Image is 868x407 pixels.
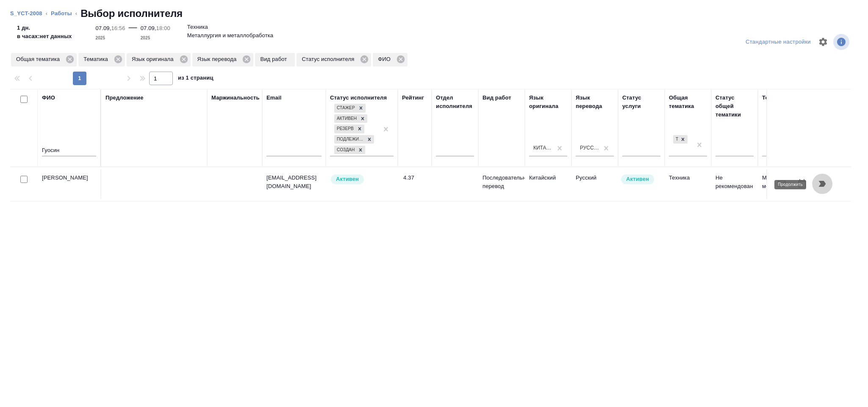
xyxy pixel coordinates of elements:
[16,55,63,64] p: Общая тематика
[626,175,649,183] p: Активен
[330,174,394,185] div: Рядовой исполнитель: назначай с учетом рейтинга
[132,55,177,64] p: Язык оригинала
[80,7,183,20] h2: Выбор исполнителя
[192,53,254,66] div: Язык перевода
[533,144,553,152] div: Китайский
[336,175,359,183] p: Активен
[197,55,240,64] p: Язык перевода
[673,135,678,144] div: Техника
[10,7,858,20] nav: breadcrumb
[333,134,375,145] div: Стажер, Активен, Резерв, Подлежит внедрению, Создан
[334,125,355,133] div: Резерв
[105,94,144,102] div: Предложение
[111,25,125,31] p: 16:56
[96,25,111,31] p: 07.09,
[743,36,813,49] div: split button
[302,55,357,64] p: Статус исполнителя
[127,53,191,66] div: Язык оригинала
[297,53,371,66] div: Статус исполнителя
[665,169,711,199] td: Техника
[571,169,618,199] td: Русский
[75,9,77,18] li: ‹
[178,73,214,85] span: из 1 страниц
[11,53,77,66] div: Общая тематика
[330,94,387,102] div: Статус исполнителя
[83,55,111,64] p: Тематика
[334,104,356,113] div: Стажер
[765,134,799,145] div: Металлургия и металлобработка
[266,174,322,191] p: [EMAIL_ADDRESS][DOMAIN_NAME]
[833,34,851,50] span: Посмотреть информацию
[378,55,394,64] p: ФИО
[333,124,365,134] div: Стажер, Активен, Резерв, Подлежит внедрению, Создан
[483,174,521,191] p: Последовательный перевод
[771,174,792,194] button: Отправить предложение о работе
[762,174,817,191] p: Металлургия и металлобработка
[334,114,358,123] div: Активен
[580,144,599,152] div: Русский
[211,94,260,102] div: Маржинальность
[51,10,72,17] a: Работы
[403,174,427,182] div: 4.37
[576,94,614,111] div: Язык перевода
[266,94,281,102] div: Email
[129,20,137,42] div: —
[813,32,833,52] span: Настроить таблицу
[46,9,47,18] li: ‹
[529,94,567,111] div: Язык оригинала
[334,135,365,144] div: Подлежит внедрению
[669,94,707,111] div: Общая тематика
[187,23,208,31] p: Техника
[622,94,660,111] div: Статус услуги
[672,134,688,145] div: Техника
[333,114,368,124] div: Стажер, Активен, Резерв, Подлежит внедрению, Создан
[333,103,366,114] div: Стажер, Активен, Резерв, Подлежит внедрению, Создан
[483,94,511,102] div: Вид работ
[20,176,28,183] input: Выбери исполнителей, чтобы отправить приглашение на работу
[38,169,101,199] td: [PERSON_NAME]
[436,94,474,111] div: Отдел исполнителя
[42,94,55,102] div: ФИО
[334,146,356,155] div: Создан
[78,53,125,66] div: Тематика
[373,53,408,66] div: ФИО
[525,169,571,199] td: Китайский
[260,55,290,64] p: Вид работ
[715,94,754,119] div: Статус общей тематики
[17,24,72,32] p: 1 дн.
[333,145,366,155] div: Стажер, Активен, Резерв, Подлежит внедрению, Создан
[10,10,42,17] a: S_YCT-2008
[156,25,170,31] p: 18:00
[402,94,424,102] div: Рейтинг
[711,169,758,199] td: Не рекомендован
[141,25,156,31] p: 07.09,
[762,94,788,102] div: Тематика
